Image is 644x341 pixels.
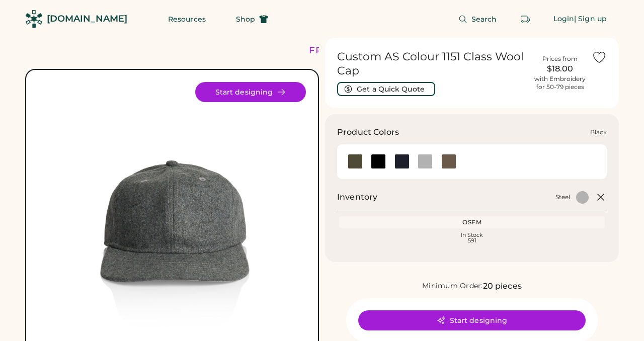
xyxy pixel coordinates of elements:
h3: Product Colors [337,126,399,138]
button: Retrieve an order [515,9,535,29]
div: Minimum Order: [422,281,483,291]
span: Search [471,16,497,23]
div: FREE SHIPPING [309,44,395,57]
button: Resources [156,9,218,29]
div: Steel [555,193,570,201]
div: [DOMAIN_NAME] [47,13,127,25]
div: Black [590,128,607,136]
img: Rendered Logo - Screens [25,10,43,28]
div: 20 pieces [483,280,522,292]
span: Shop [236,16,255,23]
button: Start designing [358,310,586,330]
h1: Custom AS Colour 1151 Class Wool Cap [337,50,528,78]
button: Start designing [195,82,306,102]
div: with Embroidery for 50-79 pieces [534,75,586,91]
button: Get a Quick Quote [337,82,435,96]
h2: Inventory [337,191,377,203]
div: Prices from [542,55,578,63]
button: Shop [224,9,280,29]
div: $18.00 [534,63,586,75]
div: In Stock 591 [341,232,603,243]
div: OSFM [341,218,603,226]
button: Search [446,9,509,29]
div: Login [553,14,575,24]
div: | Sign up [574,14,607,24]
